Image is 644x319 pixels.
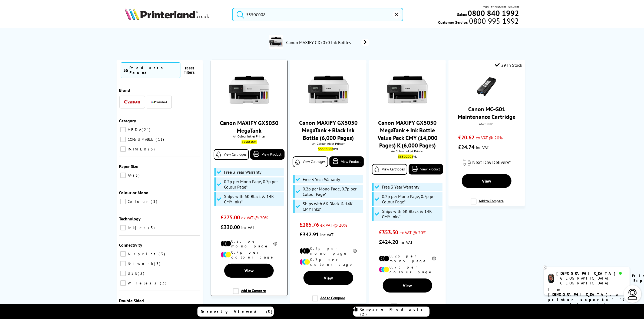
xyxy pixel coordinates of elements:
[127,147,148,152] span: PRINTER
[382,209,441,219] span: Ships with 6K Black & 14K CMY Inks*
[120,146,126,152] input: PRINTER 3
[403,283,412,288] span: View
[133,173,141,178] span: 3
[471,199,504,209] label: Add to Compare
[180,66,199,75] button: reset filters
[221,224,240,231] span: £330.00
[379,229,398,236] span: £353.50
[379,265,436,274] li: 0.7p per colour page
[214,149,249,160] a: View Cartridges
[383,278,432,293] a: View
[477,77,496,96] img: Canon-MC-G01-Small.gif
[438,18,519,25] span: Customer Service:
[391,303,424,313] label: Add to Compare
[548,287,626,318] p: of 19 years! I can help you choose the right product
[224,169,261,175] span: Free 3 Year Warranty
[382,184,419,190] span: Free 3 Year Warranty
[127,199,150,204] span: Colour
[468,18,519,23] span: 0800 995 1992
[409,164,443,174] a: View Product
[127,271,137,276] span: USB
[142,127,152,132] span: 21
[151,199,159,204] span: 3
[156,137,166,142] span: 11
[125,8,209,20] img: Printerland Logo
[299,119,358,142] a: Canon MAXIFY GX5050 MegaTank + Black Ink Bottle (6,000 Pages)
[320,232,333,237] span: inc VAT
[372,149,443,153] span: A4 Colour Inkjet Printer
[300,221,319,228] span: £285.76
[361,307,429,317] span: Compare Products (2)
[127,173,133,178] span: A4
[119,88,130,93] span: Brand
[353,307,430,317] a: Compare Products (2)
[119,118,136,123] span: Category
[127,225,148,230] span: Inkjet
[303,271,353,285] a: View
[232,8,403,21] input: Search product or brand
[120,127,126,132] input: MEDIA 21
[125,8,225,21] a: Printerland Logo
[138,271,146,276] span: 3
[320,222,347,228] span: ex VAT @ 20%
[148,147,156,152] span: 3
[483,4,519,9] span: Mon - Fri 9:00am - 5:30pm
[399,230,426,235] span: ex VAT @ 20%
[229,69,269,110] img: Canon-GX5050-Front-Main-Small.jpg
[127,251,158,256] span: Airprint
[127,261,154,266] span: Network
[548,287,620,302] b: I'm [DEMOGRAPHIC_DATA], a printer expert
[303,186,362,197] span: 0.2p per Mono Page, 0.7p per Colour Page*
[160,281,168,286] span: 3
[458,134,474,141] span: £20.62
[201,309,273,314] span: Recently Viewed (5)
[303,201,362,212] span: Ships with 6K Black & 14K CMY Inks*
[127,127,141,132] span: MEDIA
[318,147,333,151] mark: 5550C008
[245,268,254,273] span: View
[286,40,353,45] span: Canon MAXIFY GX5050 Ink Bottles
[221,239,277,249] li: 0.2p per mono page
[120,261,126,266] input: Network 3
[627,289,638,300] img: user-headset-light.svg
[233,288,266,298] label: Add to Compare
[378,119,437,149] a: Canon MAXIFY GX5050 MegaTank + Ink Bottle Value Pack CMY (14,000 Pages) K (6,000 Pages)
[472,159,511,165] span: Next Day Delivery*
[468,8,519,18] b: 0800 840 1992
[476,135,503,140] span: ex VAT @ 20%
[269,35,283,49] img: 5550C008-conspage.jpg
[373,155,442,159] div: VL
[120,199,126,204] input: Colour 3
[224,179,282,190] span: 0.2p per Mono Page, 0.7p per Colour Page*
[127,137,155,142] span: CONSUMABLE
[197,307,274,317] a: Recently Viewed (5)
[300,246,357,256] li: 0.2p per mono page
[476,145,489,150] span: inc VAT
[300,231,319,238] span: £342.91
[242,140,257,144] mark: 5550C008
[379,239,398,246] span: £424.20
[241,225,255,230] span: inc VAT
[224,194,282,204] span: Ships with 6K Black & 14K CMY Inks*
[154,261,162,266] span: 3
[221,250,277,260] li: 0.7p per colour page
[482,178,491,184] span: View
[241,215,268,220] span: ex VAT @ 20%
[250,149,284,160] a: View Product
[312,296,345,306] label: Add to Compare
[159,251,167,256] span: 3
[372,164,407,175] a: View Cartridges
[458,144,474,151] span: £24.74
[130,65,177,75] div: Products Found
[293,156,328,167] a: View Cartridges
[303,177,340,182] span: Free 3 Year Warranty
[458,105,516,120] a: Canon MC-G01 Maintenance Cartridge
[151,100,167,103] img: Printerland
[467,11,519,16] a: 0800 840 1992
[462,174,511,188] a: View
[120,251,126,257] input: Airprint 3
[124,100,140,104] img: Canon
[556,276,625,286] div: [GEOGRAPHIC_DATA], [GEOGRAPHIC_DATA]
[451,155,522,170] div: modal_delivery
[120,280,126,286] input: Wireless 3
